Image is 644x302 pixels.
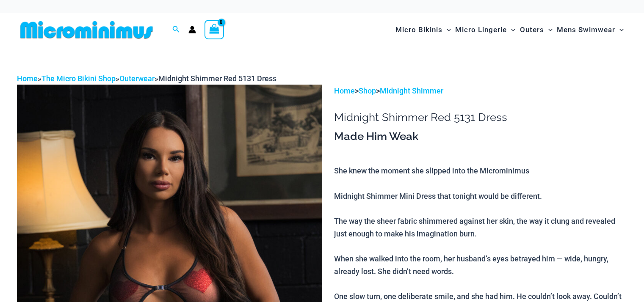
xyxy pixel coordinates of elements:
a: The Micro Bikini Shop [41,74,116,83]
a: Shop [359,86,376,95]
span: Mens Swimwear [557,19,615,41]
a: Home [334,86,355,95]
span: » » » [17,74,276,83]
a: Home [17,74,38,83]
a: Midnight Shimmer [380,86,443,95]
a: Outerwear [119,74,155,83]
a: Micro LingerieMenu ToggleMenu Toggle [453,17,517,43]
span: Micro Bikinis [395,19,442,41]
a: OutersMenu ToggleMenu Toggle [518,17,555,43]
a: Account icon link [188,26,196,33]
h3: Made Him Weak [334,129,627,144]
a: View Shopping Cart, empty [205,20,224,39]
a: Mens SwimwearMenu ToggleMenu Toggle [555,17,626,43]
span: Micro Lingerie [455,19,507,41]
span: Menu Toggle [544,19,553,41]
h1: Midnight Shimmer Red 5131 Dress [334,111,627,124]
span: Midnight Shimmer Red 5131 Dress [158,74,276,83]
a: Micro BikinisMenu ToggleMenu Toggle [393,17,453,43]
span: Menu Toggle [615,19,624,41]
span: Outers [520,19,544,41]
p: > > [334,85,627,97]
span: Menu Toggle [507,19,515,41]
nav: Site Navigation [392,16,627,44]
a: Search icon link [172,25,180,35]
span: Menu Toggle [442,19,451,41]
img: MM SHOP LOGO FLAT [17,20,156,39]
